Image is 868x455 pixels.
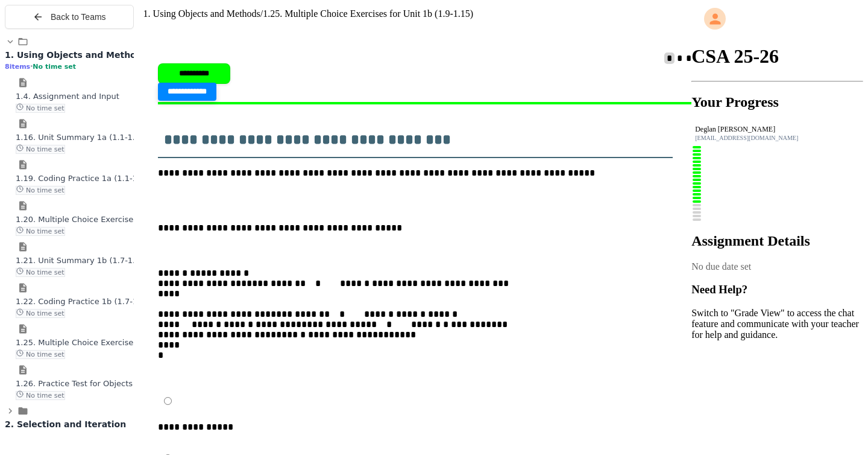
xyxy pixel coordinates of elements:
[691,45,863,68] h1: CSA 25-26
[260,8,263,19] span: /
[5,419,126,429] span: 2. Selection and Iteration
[691,308,863,340] p: Switch to "Grade View" to access the chat feature and communicate with your teacher for help and ...
[16,268,65,277] span: No time set
[691,261,863,272] div: No due date set
[16,133,143,142] span: 1.16. Unit Summary 1a (1.1-1.6)
[16,391,65,400] span: No time set
[695,135,860,141] div: [EMAIL_ADDRESS][DOMAIN_NAME]
[695,125,860,134] div: Deglan [PERSON_NAME]
[16,256,148,265] span: 1.21. Unit Summary 1b (1.7-1.15)
[33,63,76,71] span: No time set
[691,94,863,110] h2: Your Progress
[16,215,218,224] span: 1.20. Multiple Choice Exercises for Unit 1a (1.1-1.6)
[16,379,179,388] span: 1.26. Practice Test for Objects (1.12-1.14)
[16,186,65,195] span: No time set
[691,233,863,249] h2: Assignment Details
[16,297,153,306] span: 1.22. Coding Practice 1b (1.7-1.15)
[5,63,30,71] span: 8 items
[5,5,134,29] button: Back to Teams
[143,8,260,19] span: 1. Using Objects and Methods
[16,309,65,318] span: No time set
[16,174,148,183] span: 1.19. Coding Practice 1a (1.1-1.6)
[16,338,223,347] span: 1.25. Multiple Choice Exercises for Unit 1b (1.9-1.15)
[16,350,65,359] span: No time set
[16,227,65,236] span: No time set
[16,145,65,154] span: No time set
[16,92,119,101] span: 1.4. Assignment and Input
[5,50,147,60] span: 1. Using Objects and Methods
[263,8,473,19] span: 1.25. Multiple Choice Exercises for Unit 1b (1.9-1.15)
[691,283,863,296] h3: Need Help?
[51,12,106,22] span: Back to Teams
[691,5,863,33] div: My Account
[30,62,33,71] span: •
[16,104,65,113] span: No time set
